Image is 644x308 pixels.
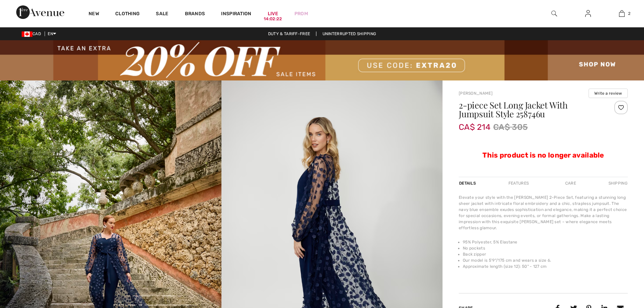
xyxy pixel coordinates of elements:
span: Inspiration [221,11,251,18]
span: 2 [628,10,630,17]
a: Brands [185,11,205,18]
img: search the website [551,9,557,18]
div: Details [459,177,478,189]
li: Our model is 5'9"/175 cm and wears a size 6. [463,257,628,263]
img: My Bag [619,9,625,18]
div: Shipping [607,177,628,189]
img: Canadian Dollar [22,31,32,37]
span: CAD [22,31,44,36]
div: Elevate your style with the [PERSON_NAME] 2-Piece Set, featuring a stunning long sheer jacket wit... [459,194,628,231]
li: No pockets [463,245,628,251]
div: This product is no longer available [459,133,628,161]
span: CA$ 214 [459,116,491,132]
h1: 2-piece Set Long Jacket With Jumpsuit Style 258746u [459,101,600,118]
a: 2 [605,9,638,18]
a: Clothing [115,11,140,18]
span: CA$ 305 [493,121,528,133]
div: Care [559,177,582,189]
a: New [89,11,99,18]
a: Prom [294,10,308,17]
a: Live14:02:22 [268,10,278,17]
button: Write a review [589,89,628,98]
div: Features [503,177,534,189]
a: Sale [156,11,168,18]
li: Back zipper [463,251,628,257]
a: Sign In [580,9,596,18]
li: 95% Polyester, 5% Elastane [463,239,628,245]
img: 1ère Avenue [16,5,64,19]
div: 14:02:22 [264,16,282,22]
img: My Info [585,9,591,18]
a: [PERSON_NAME] [459,91,493,96]
li: Approximate length (size 12): 50" - 127 cm [463,263,628,269]
span: EN [48,31,56,36]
